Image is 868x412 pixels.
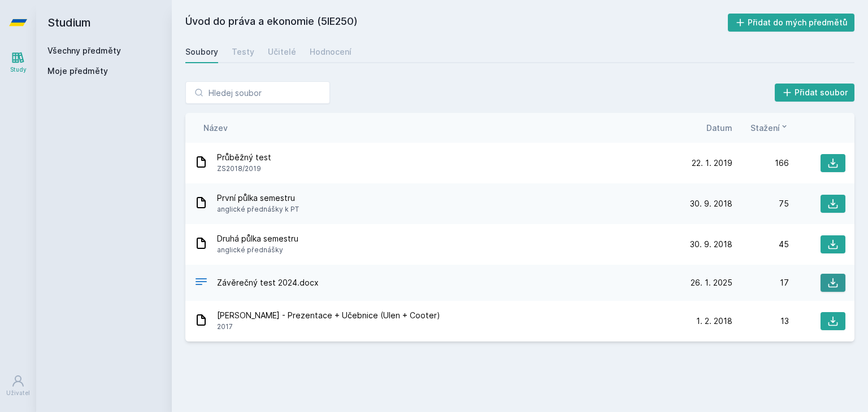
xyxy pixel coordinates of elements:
div: 75 [732,198,789,209]
button: Stažení [750,122,789,134]
button: Datum [706,122,732,134]
div: 45 [732,239,789,250]
a: Všechny předměty [47,46,121,55]
span: 30. 9. 2018 [690,198,732,209]
span: [PERSON_NAME] - Prezentace + Učebnice (Ulen + Cooter) [217,310,440,321]
div: Uživatel [6,389,30,397]
div: Testy [232,46,254,58]
span: anglické přednášky [217,244,298,256]
a: Study [2,45,34,80]
span: 22. 1. 2019 [692,157,732,169]
a: Testy [232,41,254,63]
span: Průběžný test [217,152,271,163]
span: 26. 1. 2025 [691,277,732,288]
input: Hledej soubor [185,81,330,104]
div: Study [10,65,27,74]
div: Soubory [185,46,218,58]
a: Soubory [185,41,218,63]
button: Přidat soubor [775,84,855,102]
span: 2017 [217,321,440,332]
span: Závěrečný test 2024.docx [217,277,319,288]
span: První půlka semestru [217,192,299,204]
span: anglické přednášky k PT [217,204,299,215]
div: Učitelé [268,46,296,58]
h2: Úvod do práva a ekonomie (5IE250) [185,14,728,32]
span: Druhá půlka semestru [217,233,298,244]
button: Přidat do mých předmětů [728,14,855,32]
span: Stažení [750,122,780,134]
div: 166 [732,157,789,169]
a: Uživatel [2,369,34,403]
span: ZS2018/2019 [217,163,271,174]
span: Moje předměty [47,65,108,77]
span: 30. 9. 2018 [690,239,732,250]
a: Učitelé [268,41,296,63]
a: Hodnocení [310,41,351,63]
span: 1. 2. 2018 [696,315,732,327]
div: 17 [732,277,789,288]
button: Název [203,122,228,134]
div: Hodnocení [310,46,351,58]
div: 13 [732,315,789,327]
div: DOCX [194,275,208,291]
